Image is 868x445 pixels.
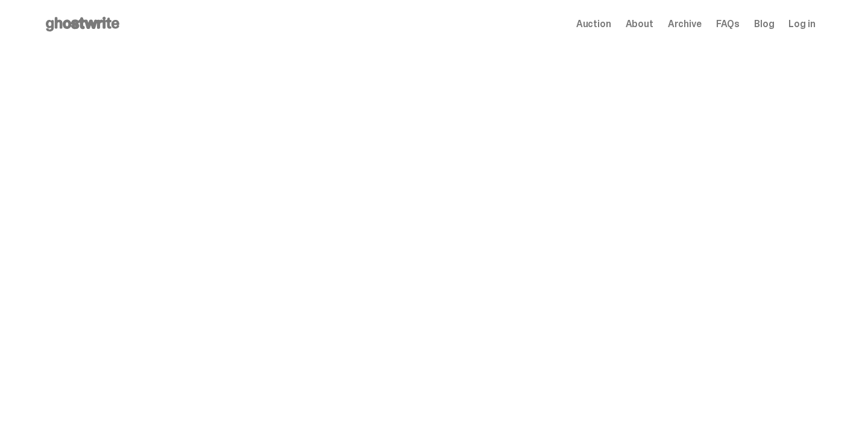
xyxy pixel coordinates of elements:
[754,19,774,29] a: Blog
[576,19,611,29] a: Auction
[668,19,702,29] a: Archive
[788,19,815,29] a: Log in
[626,19,653,29] a: About
[716,19,740,29] a: FAQs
